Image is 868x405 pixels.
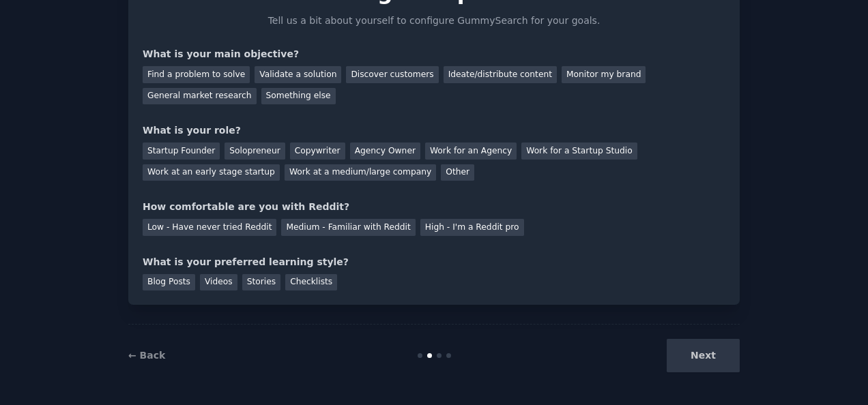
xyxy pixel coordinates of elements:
[346,66,438,83] div: Discover customers
[281,219,415,236] div: Medium - Familiar with Reddit
[143,200,725,214] div: How comfortable are you with Reddit?
[143,219,276,236] div: Low - Have never tried Reddit
[420,219,524,236] div: High - I'm a Reddit pro
[143,164,280,181] div: Work at an early stage startup
[444,66,557,83] div: Ideate/distribute content
[128,350,165,361] a: ← Back
[425,142,517,160] div: Work for an Agency
[521,142,637,160] div: Work for a Startup Studio
[290,142,345,160] div: Copywriter
[285,164,436,181] div: Work at a medium/large company
[143,255,725,269] div: What is your preferred learning style?
[143,47,725,61] div: What is your main objective?
[242,274,280,291] div: Stories
[225,142,285,160] div: Solopreneur
[262,14,606,28] p: Tell us a bit about yourself to configure GummySearch for your goals.
[350,142,420,160] div: Agency Owner
[255,66,341,83] div: Validate a solution
[200,274,237,291] div: Videos
[261,88,336,105] div: Something else
[143,123,725,138] div: What is your role?
[441,164,474,181] div: Other
[143,88,257,105] div: General market research
[562,66,646,83] div: Monitor my brand
[143,274,195,291] div: Blog Posts
[143,142,220,160] div: Startup Founder
[143,66,250,83] div: Find a problem to solve
[285,274,337,291] div: Checklists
